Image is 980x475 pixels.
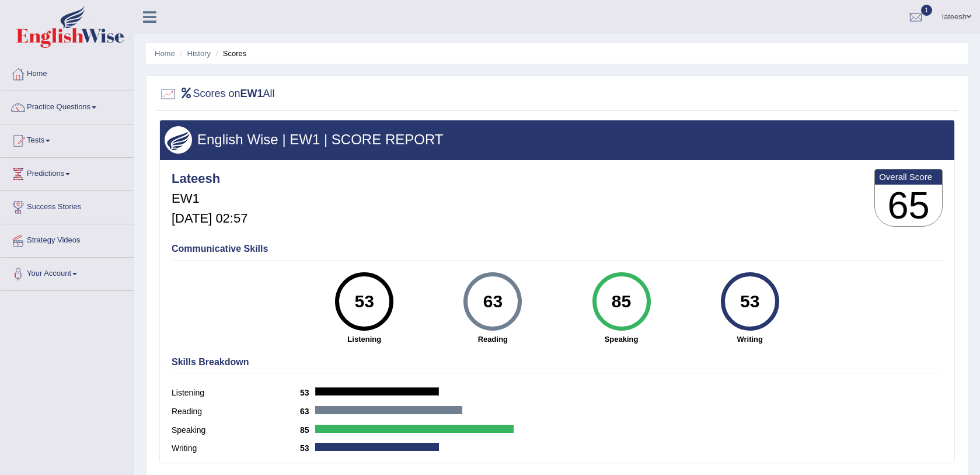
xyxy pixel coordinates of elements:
label: Speaking [172,424,300,436]
strong: Speaking [563,334,679,345]
div: 85 [600,277,643,326]
b: 63 [300,407,315,416]
label: Listening [172,387,300,399]
a: Home [1,58,134,87]
h4: Communicative Skills [172,244,943,254]
a: History [187,49,211,58]
li: Scores [213,48,247,59]
h5: [DATE] 02:57 [172,212,247,226]
img: wings.png [165,126,192,154]
b: EW1 [240,88,263,99]
a: Practice Questions [1,91,134,120]
h5: EW1 [172,192,247,206]
b: 85 [300,425,315,435]
div: 63 [472,277,514,326]
label: Reading [172,405,300,418]
a: Home [155,49,175,58]
a: Predictions [1,158,134,187]
h4: Skills Breakdown [172,357,943,367]
label: Writing [172,442,300,455]
strong: Listening [306,334,423,345]
h3: 65 [875,185,942,227]
div: 53 [728,277,771,326]
b: 53 [300,388,315,397]
div: 53 [343,277,386,326]
strong: Writing [692,334,808,345]
h3: English Wise | EW1 | SCORE REPORT [165,132,950,147]
a: Strategy Videos [1,224,134,254]
span: 1 [921,5,933,16]
a: Success Stories [1,191,134,220]
a: Tests [1,124,134,154]
strong: Reading [434,334,551,345]
h4: Lateesh [172,172,247,186]
a: Your Account [1,258,134,287]
h2: Scores on All [159,85,275,103]
b: Overall Score [879,172,938,182]
b: 53 [300,443,315,453]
